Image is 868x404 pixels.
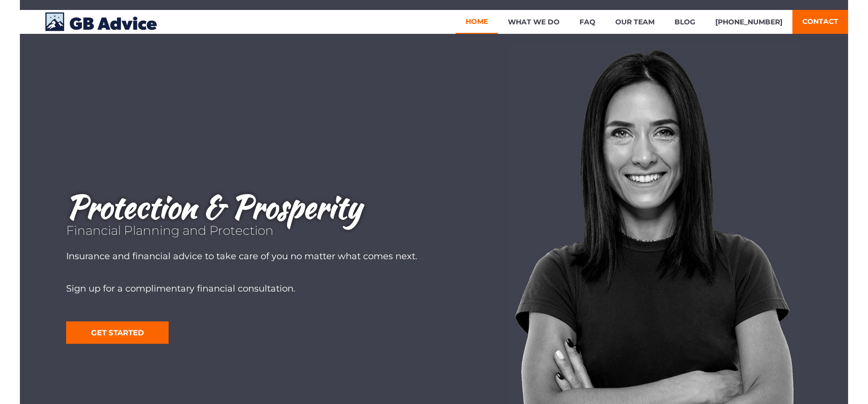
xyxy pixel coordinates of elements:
[91,329,144,336] span: Get Started
[570,10,605,34] a: FAQ
[705,10,792,34] a: [PHONE_NUMBER]
[66,321,169,344] a: Get Started
[792,10,848,34] a: Contact
[665,10,705,34] a: Blog
[66,248,417,297] p: Insurance and financial advice to take care of you no matter what comes next. Sign up for a compl...
[456,10,498,34] a: Home
[605,10,665,34] a: Our Team
[498,10,570,34] a: What We Do
[66,222,459,239] h3: Financial Planning and Protection
[66,192,459,222] h2: Protection & Prosperity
